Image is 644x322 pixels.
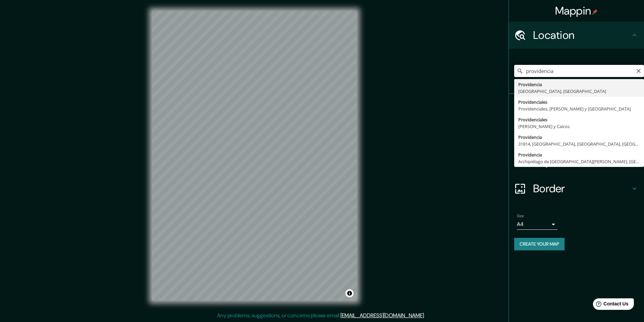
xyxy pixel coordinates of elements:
div: Border [509,175,644,202]
h4: Layout [533,155,630,168]
div: [GEOGRAPHIC_DATA], [GEOGRAPHIC_DATA] [518,88,640,95]
div: Providenciales [518,116,640,123]
p: Any problems, suggestions, or concerns please email . [217,312,425,320]
button: Create your map [514,238,565,250]
div: Archipiélago de [GEOGRAPHIC_DATA][PERSON_NAME], [GEOGRAPHIC_DATA] [518,158,640,165]
input: Pick your city or area [514,65,644,77]
div: . [426,312,427,320]
div: 31814, [GEOGRAPHIC_DATA], [GEOGRAPHIC_DATA], [GEOGRAPHIC_DATA], [GEOGRAPHIC_DATA] [518,141,640,147]
iframe: Help widget launcher [584,296,637,315]
div: Pins [509,94,644,121]
h4: Mappin [555,4,598,18]
div: A4 [517,219,557,230]
button: Toggle attribution [345,289,354,297]
button: Clear [636,67,641,74]
div: Style [509,121,644,148]
div: Layout [509,148,644,175]
div: Providencia [518,81,640,88]
a: [EMAIL_ADDRESS][DOMAIN_NAME] [340,312,424,319]
div: Providencia [518,134,640,141]
label: Size [517,213,524,219]
div: Providenciales, [PERSON_NAME] y [GEOGRAPHIC_DATA] [518,105,640,112]
div: [PERSON_NAME] y Caicos [518,123,640,130]
div: Providencia [518,151,640,158]
img: pin-icon.png [592,9,598,15]
h4: Location [533,28,630,42]
div: . [425,312,426,320]
div: Providenciales [518,99,640,105]
canvas: Map [152,11,357,301]
div: Location [509,22,644,49]
h4: Border [533,182,630,195]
